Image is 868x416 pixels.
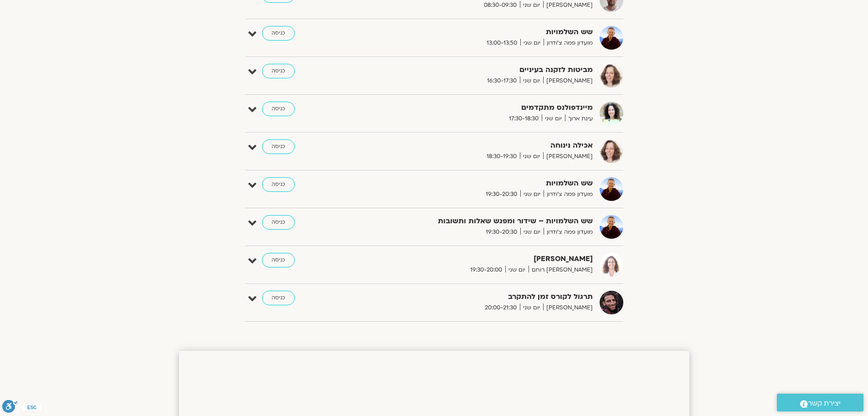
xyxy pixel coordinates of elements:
span: מועדון פמה צ'ודרון [544,190,593,199]
span: יום שני [520,190,544,199]
span: 16:30-17:30 [484,76,520,86]
span: יום שני [520,76,543,86]
strong: מביטות לזקנה בעיניים [370,64,593,76]
span: [PERSON_NAME] [543,303,593,313]
a: יצירת קשר [777,394,863,411]
strong: אכילה נינוחה [370,139,593,152]
strong: שש השלמויות – שידור ומפגש שאלות ותשובות [370,215,593,227]
span: יום שני [520,303,543,313]
span: 17:30-18:30 [506,114,542,123]
span: [PERSON_NAME] [543,0,593,10]
span: 13:00-13:50 [483,38,520,48]
span: מועדון פמה צ'ודרון [544,38,593,48]
span: יום שני [542,114,565,123]
span: יום שני [520,0,543,10]
span: 18:30-19:30 [483,152,520,161]
span: [PERSON_NAME] [543,152,593,161]
span: יום שני [505,265,529,275]
span: [PERSON_NAME] [543,76,593,86]
strong: שש השלמויות [370,26,593,38]
span: 19:30-20:30 [483,227,520,237]
strong: תרגול לקורס זמן להתקרב [370,291,593,303]
a: כניסה [262,291,295,305]
a: כניסה [262,253,295,267]
span: 19:30-20:30 [483,190,520,199]
strong: [PERSON_NAME] [370,253,593,265]
a: כניסה [262,64,295,78]
span: [PERSON_NAME] רוחם [529,265,593,275]
a: כניסה [262,26,295,41]
span: עינת ארוך [565,114,593,123]
a: כניסה [262,215,295,230]
span: יצירת קשר [808,397,841,410]
a: כניסה [262,102,295,116]
strong: שש השלמויות [370,177,593,190]
a: כניסה [262,177,295,192]
span: יום שני [520,152,543,161]
span: 19:30-20:00 [467,265,505,275]
strong: מיינדפולנס מתקדמים [370,102,593,114]
span: יום שני [520,38,544,48]
a: כניסה [262,139,295,154]
span: 08:30-09:30 [481,0,520,10]
span: יום שני [520,227,544,237]
span: 20:00-21:30 [482,303,520,313]
span: מועדון פמה צ'ודרון [544,227,593,237]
